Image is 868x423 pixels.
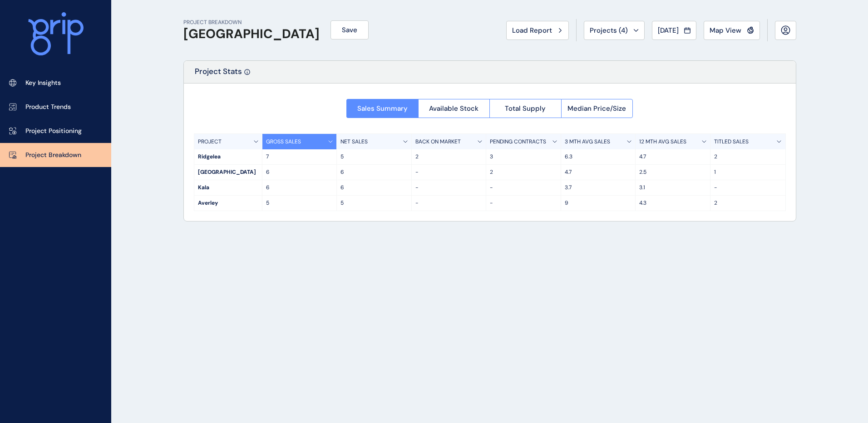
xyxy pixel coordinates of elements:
[490,138,546,146] p: PENDING CONTRACTS
[340,153,408,161] p: 5
[415,168,483,176] p: -
[25,103,71,112] p: Product Trends
[195,66,242,83] p: Project Stats
[25,79,61,88] p: Key Insights
[346,99,418,118] button: Sales Summary
[330,20,369,39] button: Save
[714,184,782,192] p: -
[565,138,610,146] p: 3 MTH AVG SALES
[194,165,262,180] div: [GEOGRAPHIC_DATA]
[490,168,557,176] p: 2
[183,19,320,26] p: PROJECT BREAKDOWN
[565,168,632,176] p: 4.7
[340,138,368,146] p: NET SALES
[584,21,645,40] button: Projects (4)
[512,26,552,35] span: Load Report
[266,153,333,161] p: 7
[710,26,741,35] span: Map View
[266,138,301,146] p: GROSS SALES
[565,199,632,207] p: 9
[561,99,633,118] button: Median Price/Size
[490,184,557,192] p: -
[194,196,262,211] div: Averley
[590,26,628,35] span: Projects ( 4 )
[415,138,461,146] p: BACK ON MARKET
[565,153,632,161] p: 6.3
[266,199,333,207] p: 5
[266,168,333,176] p: 6
[342,25,357,34] span: Save
[714,138,749,146] p: TITLED SALES
[489,99,561,118] button: Total Supply
[639,199,706,207] p: 4.3
[639,138,686,146] p: 12 MTH AVG SALES
[415,184,483,192] p: -
[714,153,782,161] p: 2
[506,21,569,40] button: Load Report
[183,26,320,42] h1: [GEOGRAPHIC_DATA]
[415,153,483,161] p: 2
[714,168,782,176] p: 1
[658,26,679,35] span: [DATE]
[490,153,557,161] p: 3
[505,104,546,113] span: Total Supply
[704,21,760,40] button: Map View
[194,149,262,164] div: Ridgelea
[567,104,626,113] span: Median Price/Size
[25,151,81,160] p: Project Breakdown
[565,184,632,192] p: 3.7
[714,199,782,207] p: 2
[340,199,408,207] p: 5
[639,184,706,192] p: 3.1
[639,168,706,176] p: 2.5
[490,199,557,207] p: -
[194,180,262,195] div: Kala
[418,99,490,118] button: Available Stock
[198,138,222,146] p: PROJECT
[639,153,706,161] p: 4.7
[415,199,483,207] p: -
[652,21,696,40] button: [DATE]
[340,168,408,176] p: 6
[429,104,478,113] span: Available Stock
[25,127,82,136] p: Project Positioning
[266,184,333,192] p: 6
[357,104,408,113] span: Sales Summary
[340,184,408,192] p: 6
